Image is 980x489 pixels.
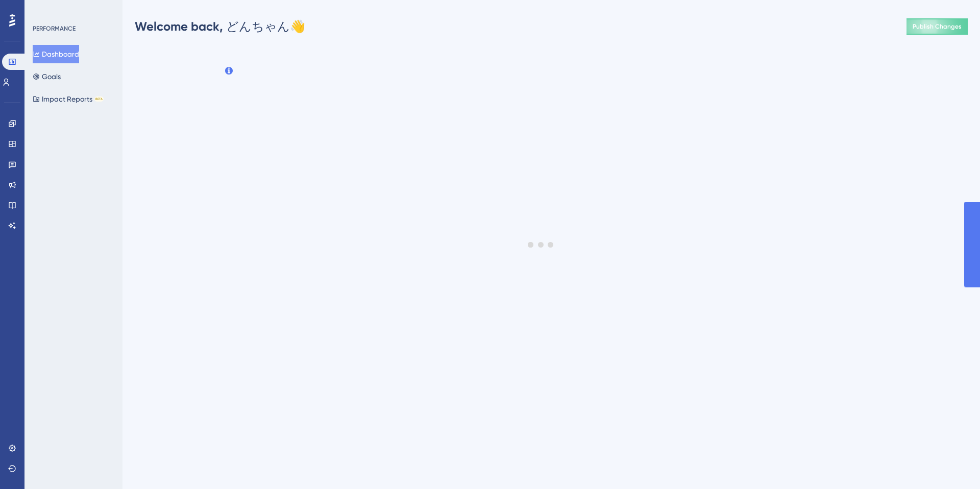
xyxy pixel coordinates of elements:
[33,90,104,108] button: Impact ReportsBETA
[913,22,962,31] span: Publish Changes
[135,19,223,34] span: Welcome back,
[937,449,968,479] iframe: UserGuiding AI Assistant Launcher
[906,18,968,35] button: Publish Changes
[33,67,61,86] button: Goals
[33,25,76,33] div: PERFORMANCE
[135,18,305,35] div: どんちゃん 👋
[33,45,79,63] button: Dashboard
[94,96,104,102] div: BETA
